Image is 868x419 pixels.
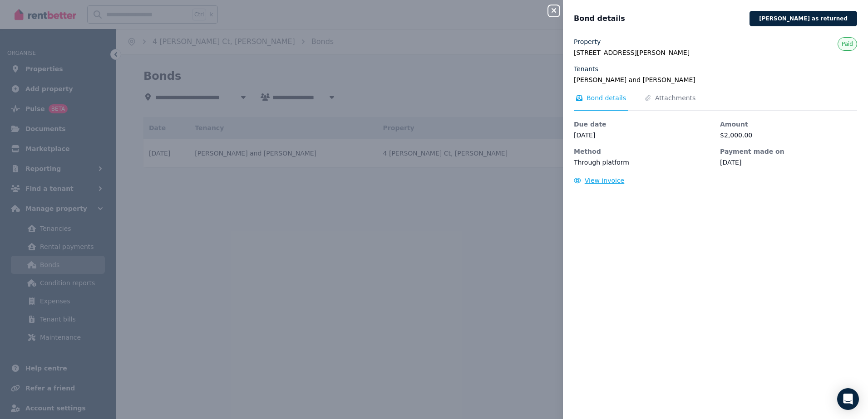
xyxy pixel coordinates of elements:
[574,64,598,73] label: Tenants
[720,131,857,140] dd: $2,000.00
[574,93,857,111] nav: Tabs
[574,48,857,57] legend: [STREET_ADDRESS][PERSON_NAME]
[842,40,853,48] span: Paid
[574,147,711,156] dt: Method
[574,176,624,185] button: View invoice
[574,13,625,24] span: Bond details
[720,147,857,156] dt: Payment made on
[574,120,711,129] dt: Due date
[574,158,711,167] dd: Through platform
[720,158,857,167] dd: [DATE]
[585,177,625,184] span: View invoice
[574,75,857,84] legend: [PERSON_NAME] and [PERSON_NAME]
[837,388,859,410] div: Open Intercom Messenger
[574,131,711,140] dd: [DATE]
[587,93,626,102] span: Bond details
[720,120,857,129] dt: Amount
[750,11,857,26] button: [PERSON_NAME] as returned
[574,37,601,46] label: Property
[655,93,695,102] span: Attachments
